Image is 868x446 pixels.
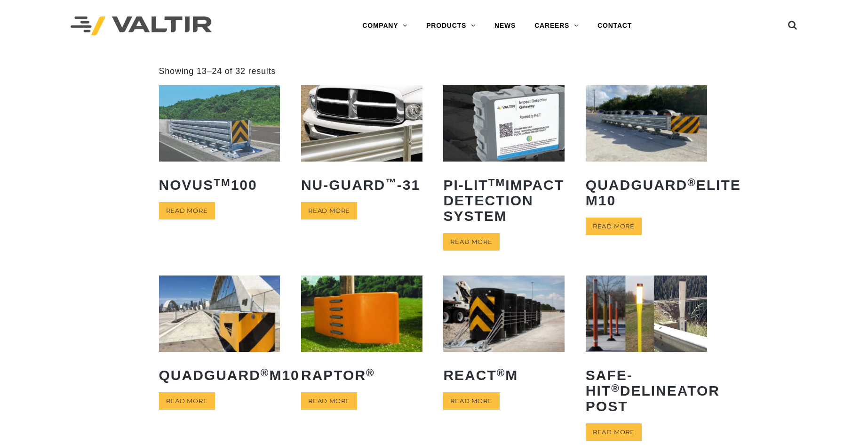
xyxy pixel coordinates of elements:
[159,85,280,199] a: NOVUSTM100
[159,276,280,389] a: QuadGuard®M10
[443,170,565,231] h2: PI-LIT Impact Detection System
[301,202,357,219] a: Read more about “NU-GUARD™-31”
[214,177,231,188] sup: TM
[488,177,506,188] sup: TM
[586,360,707,421] h2: Safe-Hit Delineator Post
[366,367,375,379] sup: ®
[261,367,270,379] sup: ®
[301,85,422,199] a: NU-GUARD™-31
[159,360,280,390] h2: QuadGuard M10
[586,276,707,421] a: Safe-Hit®Delineator Post
[443,85,565,230] a: PI-LITTMImpact Detection System
[611,382,620,394] sup: ®
[417,16,485,35] a: PRODUCTS
[159,66,276,77] p: Showing 13–24 of 32 results
[71,16,212,36] img: Valtir
[586,218,642,235] a: Read more about “QuadGuard® Elite M10”
[301,170,422,200] h2: NU-GUARD -31
[485,16,525,35] a: NEWS
[443,233,499,251] a: Read more about “PI-LITTM Impact Detection System”
[301,392,357,410] a: Read more about “RAPTOR®”
[159,170,280,200] h2: NOVUS 100
[687,177,696,188] sup: ®
[385,177,397,188] sup: ™
[301,276,422,389] a: RAPTOR®
[586,423,642,441] a: Read more about “Safe-Hit® Delineator Post”
[443,360,565,390] h2: REACT M
[586,85,707,215] a: QuadGuard®Elite M10
[525,16,588,35] a: CAREERS
[443,276,565,389] a: REACT®M
[443,392,499,410] a: Read more about “REACT® M”
[159,392,215,410] a: Read more about “QuadGuard® M10”
[353,16,417,35] a: COMPANY
[588,16,641,35] a: CONTACT
[159,202,215,219] a: Read more about “NOVUSTM 100”
[301,360,422,390] h2: RAPTOR
[497,367,506,379] sup: ®
[586,170,707,215] h2: QuadGuard Elite M10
